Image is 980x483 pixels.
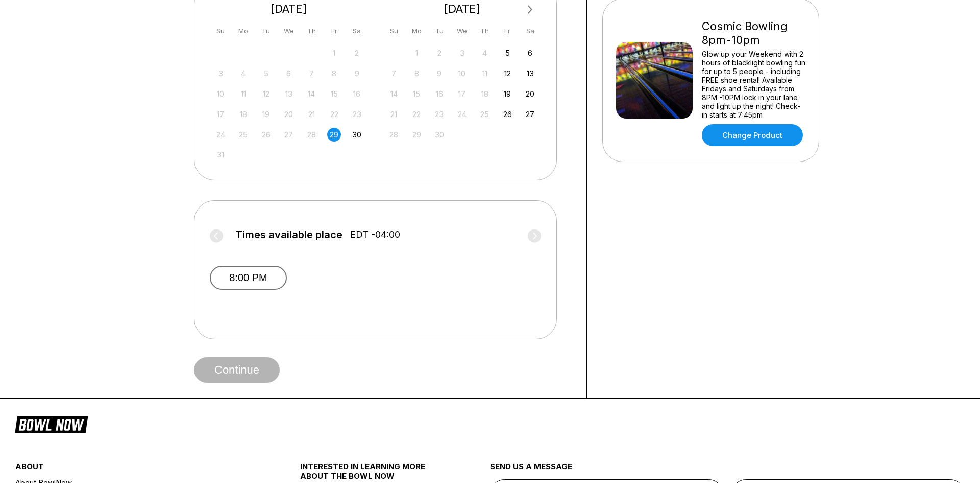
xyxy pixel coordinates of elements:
[522,2,538,18] button: Next Month
[455,107,469,121] div: Not available Wednesday, September 24th, 2025
[214,148,228,162] div: Not available Sunday, August 31st, 2025
[236,107,250,121] div: Not available Monday, August 18th, 2025
[432,66,446,80] div: Not available Tuesday, September 9th, 2025
[214,87,228,101] div: Not available Sunday, August 10th, 2025
[210,2,368,16] div: [DATE]
[259,24,273,38] div: Tu
[236,128,250,142] div: Not available Monday, August 25th, 2025
[236,66,250,80] div: Not available Monday, August 4th, 2025
[478,46,492,60] div: Not available Thursday, September 4th, 2025
[214,107,228,121] div: Not available Sunday, August 17th, 2025
[523,87,537,101] div: Choose Saturday, September 20th, 2025
[236,87,250,101] div: Not available Monday, August 11th, 2025
[410,128,424,142] div: Not available Monday, September 29th, 2025
[387,87,401,101] div: Not available Sunday, September 14th, 2025
[478,107,492,121] div: Not available Thursday, September 25th, 2025
[327,87,341,101] div: Not available Friday, August 15th, 2025
[455,46,469,60] div: Not available Wednesday, September 3rd, 2025
[282,128,296,142] div: Not available Wednesday, August 27th, 2025
[387,66,401,80] div: Not available Sunday, September 7th, 2025
[282,87,296,101] div: Not available Wednesday, August 13th, 2025
[327,66,341,80] div: Not available Friday, August 8th, 2025
[455,24,469,38] div: We
[15,462,253,476] div: about
[212,45,365,162] div: month 2025-08
[387,107,401,121] div: Not available Sunday, September 21st, 2025
[478,87,492,101] div: Not available Thursday, September 18th, 2025
[282,66,296,80] div: Not available Wednesday, August 6th, 2025
[383,2,542,16] div: [DATE]
[501,87,514,101] div: Choose Friday, September 19th, 2025
[432,107,446,121] div: Not available Tuesday, September 23rd, 2025
[702,19,805,47] div: Cosmic Bowling 8pm-10pm
[455,66,469,80] div: Not available Wednesday, September 10th, 2025
[501,24,514,38] div: Fr
[327,107,341,121] div: Not available Friday, August 22nd, 2025
[455,87,469,101] div: Not available Wednesday, September 17th, 2025
[523,107,537,121] div: Choose Saturday, September 27th, 2025
[350,128,364,142] div: Choose Saturday, August 30th, 2025
[236,24,250,38] div: Mo
[259,87,273,101] div: Not available Tuesday, August 12th, 2025
[410,87,424,101] div: Not available Monday, September 15th, 2025
[259,107,273,121] div: Not available Tuesday, August 19th, 2025
[327,128,341,142] div: Choose Friday, August 29th, 2025
[259,128,273,142] div: Not available Tuesday, August 26th, 2025
[350,46,364,60] div: Not available Saturday, August 2nd, 2025
[432,128,446,142] div: Not available Tuesday, September 30th, 2025
[523,24,537,38] div: Sa
[259,66,273,80] div: Not available Tuesday, August 5th, 2025
[350,107,364,121] div: Not available Saturday, August 23rd, 2025
[523,66,537,80] div: Choose Saturday, September 13th, 2025
[214,66,228,80] div: Not available Sunday, August 3rd, 2025
[490,462,965,479] div: send us a message
[501,107,514,121] div: Choose Friday, September 26th, 2025
[210,266,287,290] button: 8:00 PM
[214,24,228,38] div: Su
[501,46,514,60] div: Choose Friday, September 5th, 2025
[282,24,296,38] div: We
[501,66,514,80] div: Choose Friday, September 12th, 2025
[305,24,318,38] div: Th
[214,128,228,142] div: Not available Sunday, August 24th, 2025
[410,66,424,80] div: Not available Monday, September 8th, 2025
[387,128,401,142] div: Not available Sunday, September 28th, 2025
[410,46,424,60] div: Not available Monday, September 1st, 2025
[305,66,318,80] div: Not available Thursday, August 7th, 2025
[478,24,492,38] div: Th
[327,24,341,38] div: Fr
[478,66,492,80] div: Not available Thursday, September 11th, 2025
[350,24,364,38] div: Sa
[350,66,364,80] div: Not available Saturday, August 9th, 2025
[432,46,446,60] div: Not available Tuesday, September 2nd, 2025
[282,107,296,121] div: Not available Wednesday, August 20th, 2025
[432,87,446,101] div: Not available Tuesday, September 16th, 2025
[350,229,400,240] span: EDT -04:00
[235,229,342,240] span: Times available place
[410,24,424,38] div: Mo
[305,128,318,142] div: Not available Thursday, August 28th, 2025
[616,42,693,119] img: Cosmic Bowling 8pm-10pm
[410,107,424,121] div: Not available Monday, September 22nd, 2025
[702,50,805,119] div: Glow up your Weekend with 2 hours of blacklight bowling fun for up to 5 people - including FREE s...
[432,24,446,38] div: Tu
[305,107,318,121] div: Not available Thursday, August 21st, 2025
[386,45,539,142] div: month 2025-09
[523,46,537,60] div: Choose Saturday, September 6th, 2025
[350,87,364,101] div: Not available Saturday, August 16th, 2025
[327,46,341,60] div: Not available Friday, August 1st, 2025
[305,87,318,101] div: Not available Thursday, August 14th, 2025
[387,24,401,38] div: Su
[702,124,803,146] a: Change Product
